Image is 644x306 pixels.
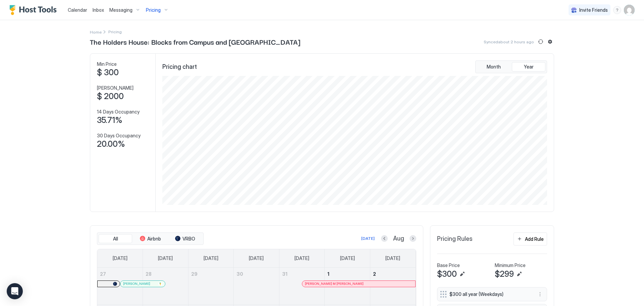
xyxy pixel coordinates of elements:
[234,268,279,305] td: July 30, 2025
[90,30,102,35] span: Home
[97,133,141,139] span: 30 Days Occupancy
[624,5,635,15] div: User profile
[182,236,195,242] span: VRBO
[536,290,544,298] div: menu
[97,232,204,245] div: tab-group
[613,6,621,14] div: menu
[236,271,243,277] span: 30
[90,28,102,35] a: Home
[495,262,526,268] span: Minimum Price
[133,234,167,244] button: Airbnb
[158,255,173,261] span: [DATE]
[333,249,362,267] a: Friday
[197,249,225,267] a: Tuesday
[162,63,197,71] span: Pricing chart
[512,62,545,72] button: Year
[361,235,375,242] div: [DATE]
[113,236,118,242] span: All
[93,7,104,13] span: Inbox
[151,249,179,267] a: Monday
[97,268,143,280] a: July 27, 2025
[449,291,529,297] span: $300 all year (Weekdays)
[340,255,355,261] span: [DATE]
[9,5,60,15] a: Host Tools Logo
[279,268,325,305] td: July 31, 2025
[325,268,370,280] a: August 1, 2025
[97,268,143,305] td: July 27, 2025
[537,38,545,46] button: Sync prices
[515,270,523,278] button: Edit
[204,255,218,261] span: [DATE]
[143,268,188,280] a: July 28, 2025
[7,283,23,299] div: Open Intercom Messenger
[99,234,132,244] button: All
[282,271,287,277] span: 31
[97,85,133,91] span: [PERSON_NAME]
[90,28,102,35] div: Breadcrumb
[393,235,404,243] span: Aug
[536,290,544,298] button: More options
[381,235,388,242] button: Previous month
[147,236,161,242] span: Airbnb
[234,268,279,280] a: July 30, 2025
[437,269,457,279] span: $300
[385,255,400,261] span: [DATE]
[437,235,473,243] span: Pricing Rules
[288,249,316,267] a: Thursday
[97,91,124,101] span: $ 2000
[305,281,413,286] div: [PERSON_NAME] M [PERSON_NAME]
[191,271,198,277] span: 29
[327,271,329,277] span: 1
[487,64,501,70] span: Month
[370,268,416,305] td: August 2, 2025
[477,62,511,72] button: Month
[97,109,140,115] span: 14 Days Occupancy
[410,235,416,242] button: Next month
[249,255,264,261] span: [DATE]
[68,7,87,13] span: Calendar
[475,60,547,73] div: tab-group
[90,37,300,47] span: The Holders House: Blocks from Campus and [GEOGRAPHIC_DATA]
[525,235,544,243] div: Add Rule
[437,262,460,268] span: Base Price
[188,268,234,305] td: July 29, 2025
[379,249,407,267] a: Saturday
[325,268,370,305] td: August 1, 2025
[109,7,132,13] span: Messaging
[108,29,122,34] span: Breadcrumb
[514,232,547,246] button: Add Rule
[546,38,554,46] button: Listing settings
[360,234,376,243] button: [DATE]
[143,268,189,305] td: July 28, 2025
[100,271,106,277] span: 27
[97,139,125,149] span: 20.00%
[146,271,152,277] span: 28
[484,39,534,44] span: Synced about 2 hours ago
[279,268,325,280] a: July 31, 2025
[113,255,127,261] span: [DATE]
[93,6,104,13] a: Inbox
[189,268,234,280] a: July 29, 2025
[97,61,117,67] span: Min Price
[294,255,309,261] span: [DATE]
[305,281,364,286] span: [PERSON_NAME] M [PERSON_NAME]
[146,7,161,13] span: Pricing
[524,64,534,70] span: Year
[97,115,122,125] span: 35.71%
[370,268,416,280] a: August 2, 2025
[97,68,119,78] span: $ 300
[373,271,376,277] span: 2
[168,234,202,244] button: VRBO
[123,281,162,286] div: [PERSON_NAME]
[123,281,150,286] span: [PERSON_NAME]
[68,6,87,13] a: Calendar
[579,7,608,13] span: Invite Friends
[458,270,466,278] button: Edit
[106,249,134,267] a: Sunday
[495,269,514,279] span: $299
[242,249,270,267] a: Wednesday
